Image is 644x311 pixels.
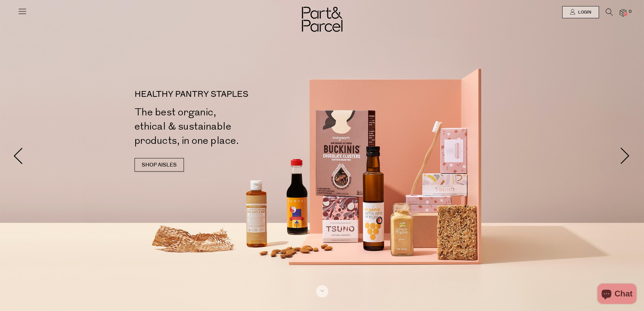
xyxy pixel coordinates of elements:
[135,158,184,172] a: SHOP AISLES
[135,90,325,98] p: HEALTHY PANTRY STAPLES
[302,7,342,32] img: Part&Parcel
[576,9,591,15] span: Login
[595,284,639,306] inbox-online-store-chat: Shopify online store chat
[135,105,325,148] h2: The best organic, ethical & sustainable products, in one place.
[627,9,633,15] span: 0
[562,6,599,18] a: Login
[620,9,626,16] a: 0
